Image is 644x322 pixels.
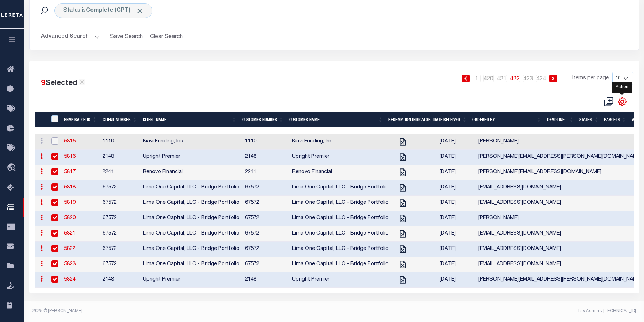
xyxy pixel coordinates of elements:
th: SNAPBatchId [47,112,61,127]
th: Client Number: activate to sort column ascending [100,112,140,127]
th: Customer Name: activate to sort column ascending [286,112,386,127]
a: 422 [510,75,520,82]
td: 1110 [100,134,140,150]
a: Tax Cert Requested [397,246,409,251]
td: Lima One Capital, LLC - Bridge Portfolio [140,226,242,242]
td: [DATE] [437,272,476,288]
td: [DATE] [437,242,476,257]
th: Client Name: activate to sort column ascending [140,112,239,127]
td: Lima One Capital, LLC - Bridge Portfolio [289,211,391,226]
td: [DATE] [437,211,476,226]
th: SNAP BATCH ID: activate to sort column ascending [61,112,100,127]
a: 5816 [64,154,76,159]
th: Redemption Indicator [385,112,431,127]
a: 5820 [64,216,76,221]
a: Tax Cert Requested [397,231,409,236]
a: 5815 [64,139,76,144]
th: Deadline: activate to sort column ascending [544,112,577,127]
span: 9 [41,80,45,87]
td: Lima One Capital, LLC - Bridge Portfolio [140,242,242,257]
td: 67572 [100,242,140,257]
span: Click to Remove [136,7,144,15]
td: 2148 [100,150,140,165]
td: [DATE] [437,257,476,272]
td: Lima One Capital, LLC - Bridge Portfolio [140,257,242,272]
td: Lima One Capital, LLC - Bridge Portfolio [289,180,391,196]
td: Lima One Capital, LLC - Bridge Portfolio [289,196,391,211]
span: Items per page [572,75,609,82]
div: 2025 © [PERSON_NAME]. [27,308,334,314]
td: 67572 [242,257,289,272]
td: Lima One Capital, LLC - Bridge Portfolio [289,226,391,242]
a: 424 [536,75,546,82]
td: Renovo Financial [289,165,391,180]
td: Upright Premier [140,150,242,165]
td: 2241 [100,165,140,180]
b: Complete (CPT) [86,8,144,14]
td: 2148 [100,272,140,288]
td: 2241 [242,165,289,180]
td: [DATE] [437,134,476,150]
a: 1 [473,75,481,82]
td: Lima One Capital, LLC - Bridge Portfolio [289,257,391,272]
td: 67572 [242,211,289,226]
td: 67572 [242,242,289,257]
a: 5824 [64,277,76,282]
th: Customer Number: activate to sort column ascending [239,112,286,127]
button: Save Search [106,30,147,44]
div: Click to Edit [54,3,152,18]
i: travel_explore [7,163,18,173]
td: 67572 [242,226,289,242]
td: Upright Premier [289,150,391,165]
a: 423 [523,75,533,82]
td: 67572 [100,226,140,242]
td: Lima One Capital, LLC - Bridge Portfolio [140,180,242,196]
td: 67572 [242,196,289,211]
a: 5818 [64,185,76,190]
td: 67572 [100,180,140,196]
td: [DATE] [437,150,476,165]
td: Kiavi Funding, Inc. [289,134,391,150]
th: Parcels: activate to sort column ascending [601,112,629,127]
td: 67572 [100,196,140,211]
a: 421 [497,75,507,82]
td: Upright Premier [289,272,391,288]
th: Ordered By: activate to sort column ascending [469,112,544,127]
div: Selected [41,78,85,89]
td: Renovo Financial [140,165,242,180]
a: Tax Cert Requested [397,262,409,267]
th: Date Received: activate to sort column ascending [431,112,469,127]
td: 1110 [242,134,289,150]
td: Upright Premier [140,272,242,288]
div: Tax Admin v.[TECHNICAL_ID] [339,308,636,314]
a: Tax Cert Requested [397,200,409,205]
a: 420 [483,75,494,82]
a: 5821 [64,231,76,236]
td: [DATE] [437,226,476,242]
a: Tax Cert Requested [397,216,409,221]
a: 5823 [64,262,76,267]
td: 2148 [242,150,289,165]
button: Clear Search [147,30,186,44]
a: Tax Cert Requested [397,170,409,175]
td: 67572 [242,180,289,196]
td: 67572 [100,257,140,272]
th: States: activate to sort column ascending [576,112,601,127]
button: Advanced Search [41,30,100,44]
a: Tax Cert Requested [397,185,409,190]
a: 5819 [64,200,76,205]
td: [DATE] [437,196,476,211]
td: 2148 [242,272,289,288]
a: 5817 [64,170,76,175]
div: Action [612,82,632,93]
a: 5822 [64,246,76,251]
td: Lima One Capital, LLC - Bridge Portfolio [140,211,242,226]
td: [DATE] [437,165,476,180]
a: Tax Cert Requested [397,154,409,159]
td: Kiavi Funding, Inc. [140,134,242,150]
td: Lima One Capital, LLC - Bridge Portfolio [289,242,391,257]
a: Tax Cert Requested [397,139,409,144]
td: Lima One Capital, LLC - Bridge Portfolio [140,196,242,211]
td: 67572 [100,211,140,226]
a: Tax Cert Requested [397,277,409,282]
